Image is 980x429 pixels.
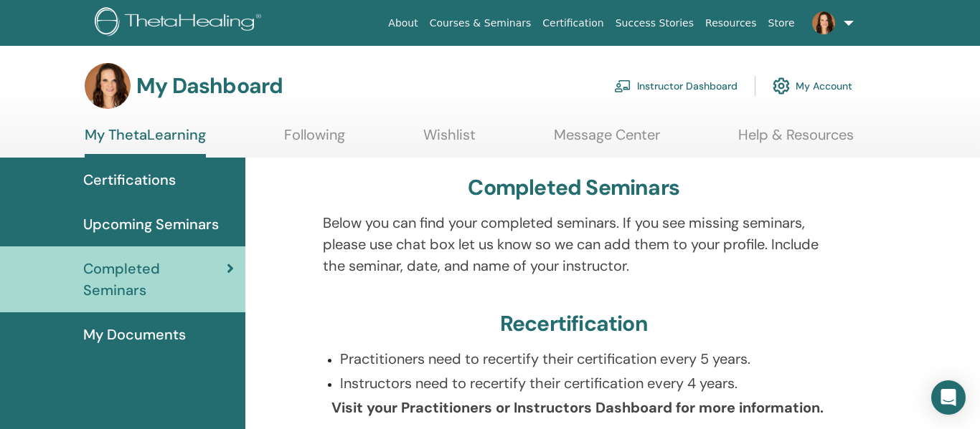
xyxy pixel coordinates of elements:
a: About [382,10,423,37]
span: Certifications [83,169,176,191]
p: Practitioners need to recertify their certification every 5 years. [340,348,824,370]
a: Message Center [554,126,660,154]
h3: Recertification [500,311,648,337]
h3: My Dashboard [136,73,283,99]
span: Completed Seminars [83,258,227,301]
h3: Completed Seminars [468,175,679,201]
span: Upcoming Seminars [83,213,219,235]
p: Instructors need to recertify their certification every 4 years. [340,372,824,394]
img: cog.svg [773,74,790,98]
p: Below you can find your completed seminars. If you see missing seminars, please use chat box let ... [323,212,824,276]
a: Help & Resources [738,126,854,154]
a: Courses & Seminars [424,10,537,37]
a: Success Stories [610,10,699,37]
img: logo.png [95,7,266,39]
img: default.jpg [85,63,131,109]
a: Resources [699,10,763,37]
a: Certification [537,10,609,37]
a: My ThetaLearning [85,126,206,158]
div: Open Intercom Messenger [931,380,966,415]
a: Store [763,10,801,37]
a: Instructor Dashboard [614,70,738,102]
img: chalkboard-teacher.svg [614,79,631,92]
a: Following [284,126,345,154]
img: default.jpg [812,11,835,34]
a: My Account [773,70,852,102]
b: Visit your Practitioners or Instructors Dashboard for more information. [331,398,824,417]
a: Wishlist [423,126,476,154]
span: My Documents [83,324,186,345]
